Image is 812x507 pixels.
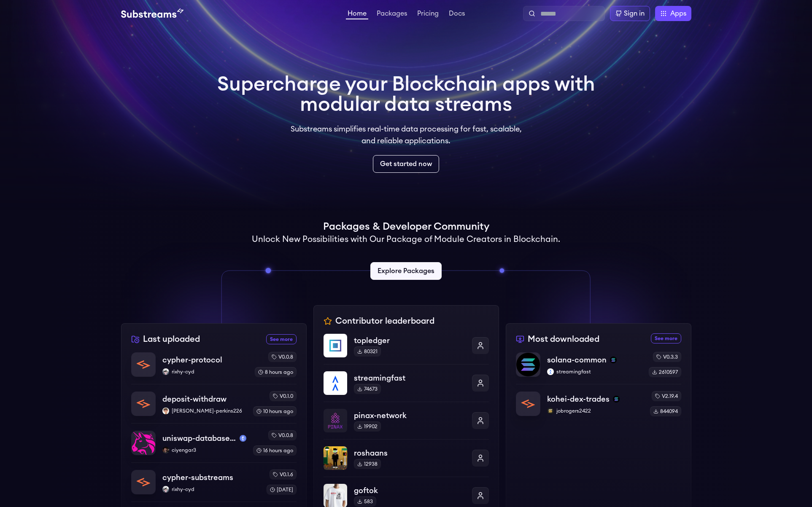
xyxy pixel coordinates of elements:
[162,447,169,453] img: ciyengar3
[132,353,155,376] img: cypher-protocol
[613,396,620,402] img: solana
[270,469,297,480] div: v0.1.6
[324,364,489,402] a: streamingfaststreamingfast74673
[354,410,465,421] p: pinax-network
[354,421,381,432] div: 19902
[354,346,381,357] div: 80321
[132,431,155,455] img: uniswap-database-changes-mainnet
[650,406,681,416] div: 844094
[266,334,297,344] a: See more recently uploaded packages
[132,470,155,494] img: cypher-substreams
[649,367,681,377] div: 2610597
[162,472,233,483] p: cypher-substreams
[162,486,169,493] img: rixhy-cyd
[670,8,686,19] span: Apps
[375,10,409,19] a: Packages
[516,392,540,416] img: kohei-dex-trades
[285,123,528,147] p: Substreams simplifies real-time data processing for fast, scalable, and reliable applications.
[324,402,489,439] a: pinax-networkpinax-network19902
[131,384,297,423] a: deposit-withdrawdeposit-withdrawvictor-perkins226[PERSON_NAME]-perkins226v0.1.010 hours ago
[324,446,347,470] img: roshaans
[162,486,260,493] p: rixhy-cyd
[270,391,297,401] div: v0.1.0
[268,430,297,440] div: v0.0.8
[267,485,297,495] div: [DATE]
[131,423,297,462] a: uniswap-database-changes-mainnetuniswap-database-changes-mainnetmainnetciyengar3ciyengar3v0.0.816...
[324,334,347,357] img: topledger
[323,220,489,233] h1: Packages & Developer Community
[370,262,442,280] a: Explore Packages
[255,367,297,377] div: 8 hours ago
[162,447,246,453] p: ciyengar3
[253,445,297,456] div: 16 hours ago
[354,496,376,507] div: 583
[324,409,347,432] img: pinax-network
[610,357,617,363] img: solana
[346,10,368,19] a: Home
[547,408,643,414] p: jobrogers2422
[415,10,440,19] a: Pricing
[324,334,489,364] a: topledgertopledger80321
[268,352,297,362] div: v0.0.8
[652,391,681,401] div: v2.19.4
[624,8,645,19] div: Sign in
[354,372,465,384] p: streamingfast
[162,432,236,444] p: uniswap-database-changes-mainnet
[516,353,540,376] img: solana-common
[324,439,489,477] a: roshaansroshaans12938
[121,8,183,19] img: Substream's logo
[373,155,439,173] a: Get started now
[324,371,347,395] img: streamingfast
[354,485,465,496] p: goftok
[162,393,227,405] p: deposit-withdraw
[516,384,681,416] a: kohei-dex-tradeskohei-dex-tradessolanajobrogers2422jobrogers2422v2.19.4844094
[252,233,560,245] h2: Unlock New Possibilities with Our Package of Module Creators in Blockchain.
[547,408,554,414] img: jobrogers2422
[547,393,610,405] p: kohei-dex-trades
[162,408,169,414] img: victor-perkins226
[651,333,681,343] a: See more most downloaded packages
[547,368,642,375] p: streamingfast
[217,74,595,115] h1: Supercharge your Blockchain apps with modular data streams
[162,354,222,366] p: cypher-protocol
[162,408,246,414] p: [PERSON_NAME]-perkins226
[253,406,297,416] div: 10 hours ago
[162,368,169,375] img: rixhy-cyd
[447,10,467,19] a: Docs
[354,384,381,394] div: 74673
[162,368,248,375] p: rixhy-cyd
[610,6,650,21] a: Sign in
[653,352,681,362] div: v0.3.3
[516,352,681,384] a: solana-commonsolana-commonsolanastreamingfaststreamingfastv0.3.32610597
[131,462,297,502] a: cypher-substreamscypher-substreamsrixhy-cydrixhy-cydv0.1.6[DATE]
[132,392,155,416] img: deposit-withdraw
[354,335,465,346] p: topledger
[547,368,554,375] img: streamingfast
[547,354,607,366] p: solana-common
[131,352,297,384] a: cypher-protocolcypher-protocolrixhy-cydrixhy-cydv0.0.88 hours ago
[240,435,246,442] img: mainnet
[354,447,465,459] p: roshaans
[354,459,381,469] div: 12938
